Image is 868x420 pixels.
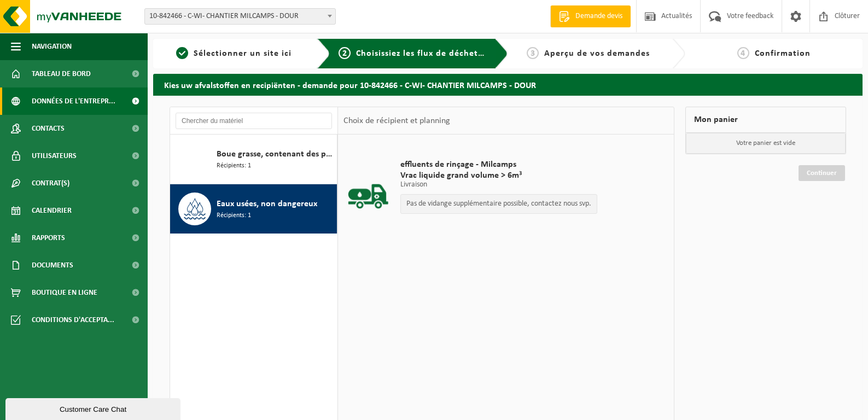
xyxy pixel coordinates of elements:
[194,49,292,58] span: Sélectionner un site ici
[32,142,77,170] span: Utilisateurs
[686,133,846,154] p: Votre panier est vide
[400,181,597,189] p: Livraison
[153,74,863,95] h2: Kies uw afvalstoffen en recipiënten - demande pour 10-842466 - C-WI- CHANTIER MILCAMPS - DOUR
[32,170,69,197] span: Contrat(s)
[170,135,337,184] button: Boue grasse, contenant des produits d'origine animale, catégorie 3 (agriculture, distribution, in...
[32,33,72,60] span: Navigation
[573,11,625,22] span: Demande devis
[159,47,308,60] a: 1Sélectionner un site ici
[5,396,183,420] iframe: chat widget
[176,113,332,129] input: Chercher du matériel
[400,159,597,170] span: effluents de rinçage - Milcamps
[527,47,539,59] span: 3
[217,161,251,171] span: Récipients: 1
[400,170,597,181] span: Vrac liquide grand volume > 6m³
[32,197,72,224] span: Calendrier
[755,49,811,58] span: Confirmation
[32,279,97,306] span: Boutique en ligne
[737,47,749,59] span: 4
[685,107,846,133] div: Mon panier
[356,49,538,58] span: Choisissiez les flux de déchets et récipients
[144,8,336,25] span: 10-842466 - C-WI- CHANTIER MILCAMPS - DOUR
[550,5,631,27] a: Demande devis
[32,60,91,87] span: Tableau de bord
[176,47,188,59] span: 1
[406,200,591,208] p: Pas de vidange supplémentaire possible, contactez nous svp.
[32,224,65,252] span: Rapports
[32,252,73,279] span: Documents
[217,197,317,211] span: Eaux usées, non dangereux
[217,211,251,221] span: Récipients: 1
[544,49,650,58] span: Aperçu de vos demandes
[170,184,337,234] button: Eaux usées, non dangereux Récipients: 1
[217,148,334,161] span: Boue grasse, contenant des produits d'origine animale, catégorie 3 (agriculture, distribution, in...
[339,47,351,59] span: 2
[338,107,456,135] div: Choix de récipient et planning
[799,165,845,181] a: Continuer
[32,87,115,115] span: Données de l'entrepr...
[32,306,114,334] span: Conditions d'accepta...
[145,9,335,24] span: 10-842466 - C-WI- CHANTIER MILCAMPS - DOUR
[32,115,65,142] span: Contacts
